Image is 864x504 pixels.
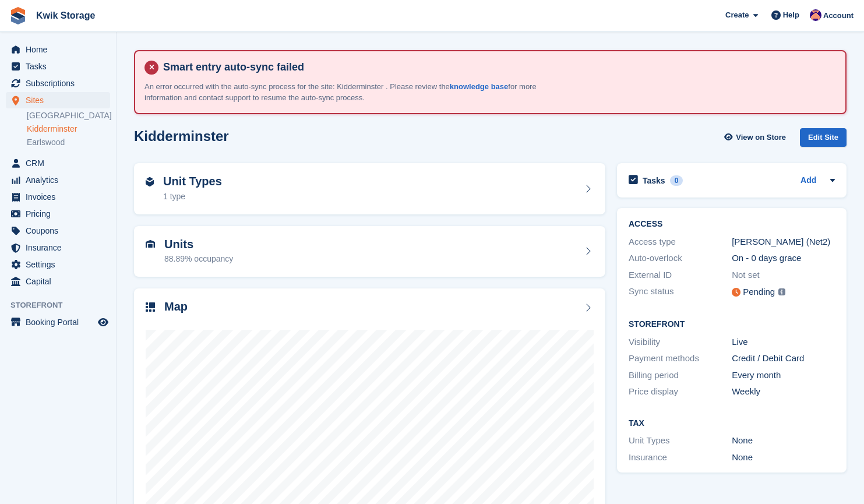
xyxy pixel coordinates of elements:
a: Edit Site [800,128,847,152]
a: knowledge base [450,82,508,91]
span: Subscriptions [26,75,96,91]
a: Earlswood [27,137,110,148]
div: [PERSON_NAME] (Net2) [732,235,835,249]
img: unit-icn-7be61d7bf1b0ce9d3e12c5938cc71ed9869f7b940bace4675aadf7bd6d80202e.svg [146,240,155,248]
span: Analytics [26,172,96,188]
a: View on Store [722,128,791,147]
span: Settings [26,256,96,273]
img: unit-type-icn-2b2737a686de81e16bb02015468b77c625bbabd49415b5ef34ead5e3b44a266d.svg [146,177,154,186]
a: [GEOGRAPHIC_DATA] [27,110,110,121]
p: An error occurred with the auto-sync process for the site: Kidderminster . Please review the for ... [144,81,552,104]
span: Create [725,9,749,21]
div: None [732,434,835,447]
img: stora-icon-8386f47178a22dfd0bd8f6a31ec36ba5ce8667c1dd55bd0f319d3a0aa187defe.svg [9,7,27,24]
a: menu [6,172,110,188]
h2: Tasks [643,175,665,186]
div: Visibility [629,336,732,349]
a: Unit Types 1 type [134,163,605,214]
div: Insurance [629,451,732,464]
a: Kidderminster [27,124,110,135]
div: Sync status [629,285,732,299]
div: Weekly [732,385,835,399]
span: Capital [26,273,96,290]
img: Jade Stanley [810,9,821,21]
span: View on Store [736,132,786,143]
a: menu [6,239,110,256]
div: Credit / Debit Card [732,352,835,365]
h2: Map [164,300,188,313]
div: Access type [629,235,732,249]
span: Account [823,10,854,22]
a: Kwik Storage [31,6,100,25]
a: menu [6,155,110,171]
div: Price display [629,385,732,399]
span: Home [26,41,96,58]
a: Add [800,174,816,188]
span: Tasks [26,58,96,75]
span: Invoices [26,189,96,205]
div: 0 [670,175,683,186]
a: menu [6,75,110,91]
span: CRM [26,155,96,171]
a: Units 88.89% occupancy [134,226,605,277]
a: menu [6,189,110,205]
h2: Tax [629,419,835,428]
span: Booking Portal [26,314,96,330]
a: menu [6,273,110,290]
h2: Units [164,238,233,251]
div: Edit Site [800,128,847,147]
a: menu [6,223,110,239]
img: map-icn-33ee37083ee616e46c38cad1a60f524a97daa1e2b2c8c0bc3eb3415660979fc1.svg [146,302,155,312]
div: External ID [629,269,732,282]
span: Insurance [26,239,96,256]
div: Every month [732,369,835,382]
a: menu [6,206,110,222]
h4: Smart entry auto-sync failed [158,61,836,74]
div: Payment methods [629,352,732,365]
h2: Kidderminster [134,128,229,144]
span: Storefront [10,299,116,311]
h2: Storefront [629,320,835,329]
img: icon-info-grey-7440780725fd019a000dd9b08b2336e03edf1995a4989e88bcd33f0948082b44.svg [778,288,785,295]
h2: ACCESS [629,220,835,229]
span: Coupons [26,223,96,239]
div: Pending [743,286,775,299]
a: menu [6,58,110,75]
div: Auto-overlock [629,252,732,265]
span: Help [783,9,799,21]
div: None [732,451,835,464]
a: menu [6,41,110,58]
a: menu [6,92,110,108]
div: Billing period [629,369,732,382]
span: Pricing [26,206,96,222]
div: On - 0 days grace [732,252,835,265]
a: Preview store [96,315,110,329]
a: menu [6,256,110,273]
div: 88.89% occupancy [164,253,233,265]
a: menu [6,314,110,330]
h2: Unit Types [163,175,222,188]
div: Not set [732,269,835,282]
div: Unit Types [629,434,732,447]
div: 1 type [163,191,222,203]
div: Live [732,336,835,349]
span: Sites [26,92,96,108]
